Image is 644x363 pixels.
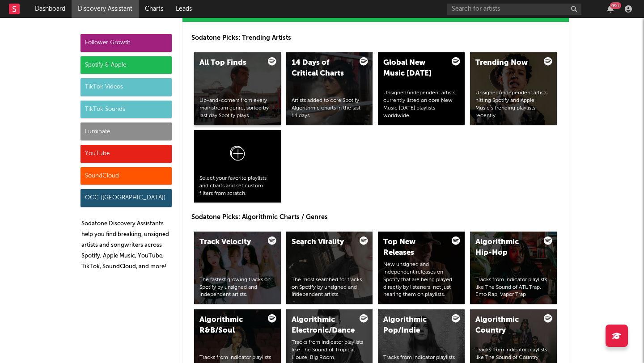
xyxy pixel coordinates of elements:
div: TikTok Videos [80,78,172,96]
div: Track Velocity [199,237,260,248]
a: Global New Music [DATE]Unsigned/independent artists currently listed on core New Music [DATE] pla... [378,52,465,125]
div: Tracks from indicator playlists like The Sound of ATL Trap, Emo Rap, Vapor Trap [475,276,551,299]
div: Unsigned/independent artists currently listed on core New Music [DATE] playlists worldwide. [383,89,459,119]
div: Luminate [80,122,172,140]
div: Artists added to core Spotify Algorithmic charts in the last 14 days. [292,97,368,119]
a: Search ViralityThe most searched for tracks on Spotify by unsigned and independent artists. [286,232,373,304]
div: Algorithmic R&B/Soul [199,315,260,336]
div: Search Virality [292,237,352,248]
p: Sodatone Picks: Algorithmic Charts / Genres [191,212,560,223]
div: All Top Finds [199,58,260,68]
a: Select your favorite playlists and charts and set custom filters from scratch. [194,130,281,203]
a: Trending NowUnsigned/independent artists hitting Spotify and Apple Music’s trending playlists rec... [470,52,557,125]
div: Top New Releases [383,237,444,258]
div: TikTok Sounds [80,101,172,118]
div: Algorithmic Electronic/Dance [292,315,352,336]
div: Up-and-comers from every mainstream genre, sorted by last day Spotify plays. [199,97,275,119]
div: Unsigned/independent artists hitting Spotify and Apple Music’s trending playlists recently. [475,89,551,119]
input: Search for artists [447,4,581,15]
a: Algorithmic Hip-HopTracks from indicator playlists like The Sound of ATL Trap, Emo Rap, Vapor Trap [470,232,557,304]
a: 14 Days of Critical ChartsArtists added to core Spotify Algorithmic charts in the last 14 days. [286,52,373,125]
div: New unsigned and independent releases on Spotify that are being played directly by listeners, not... [383,261,459,299]
div: 99 + [610,2,621,9]
div: YouTube [80,145,172,163]
div: SoundCloud [80,167,172,185]
a: Track VelocityThe fastest growing tracks on Spotify by unsigned and independent artists. [194,232,281,304]
a: Top New ReleasesNew unsigned and independent releases on Spotify that are being played directly b... [378,232,465,304]
div: Spotify & Apple [80,56,172,74]
div: Algorithmic Country [475,315,536,336]
p: Sodatone Picks: Trending Artists [191,33,560,43]
p: Sodatone Discovery Assistants help you find breaking, unsigned artists and songwriters across Spo... [81,219,172,272]
div: Follower Growth [80,34,172,52]
a: All Top FindsUp-and-comers from every mainstream genre, sorted by last day Spotify plays. [194,52,281,125]
div: Trending Now [475,58,536,68]
div: Algorithmic Pop/Indie [383,315,444,336]
div: Global New Music [DATE] [383,58,444,79]
div: 14 Days of Critical Charts [292,58,352,79]
div: Algorithmic Hip-Hop [475,237,536,258]
div: OCC ([GEOGRAPHIC_DATA]) [80,189,172,207]
button: 99+ [607,5,614,13]
div: Select your favorite playlists and charts and set custom filters from scratch. [199,175,275,197]
div: The most searched for tracks on Spotify by unsigned and independent artists. [292,276,368,299]
div: The fastest growing tracks on Spotify by unsigned and independent artists. [199,276,275,299]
